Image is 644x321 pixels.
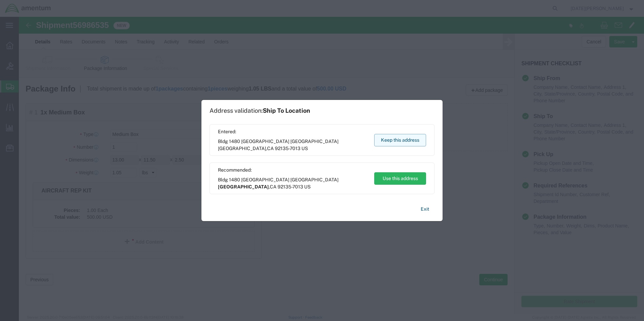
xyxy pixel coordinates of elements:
span: 92135-7013 [275,146,300,151]
button: Keep this address [374,134,426,146]
span: CA [267,146,274,151]
span: [GEOGRAPHIC_DATA] [218,184,269,189]
span: Ship To Location [263,107,310,114]
button: Use this address [374,172,426,185]
span: Bldg 1480 [GEOGRAPHIC_DATA] [GEOGRAPHIC_DATA] , [218,176,368,190]
span: [GEOGRAPHIC_DATA] [218,146,266,151]
span: Bldg 1480 [GEOGRAPHIC_DATA] [GEOGRAPHIC_DATA] , [218,138,368,152]
span: Entered: [218,128,368,135]
span: US [301,146,308,151]
span: 92135-7013 [278,184,303,189]
button: Exit [415,203,434,215]
span: US [304,184,311,189]
span: Recommended: [218,167,368,174]
h1: Address validation: [210,107,310,114]
span: CA [270,184,277,189]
